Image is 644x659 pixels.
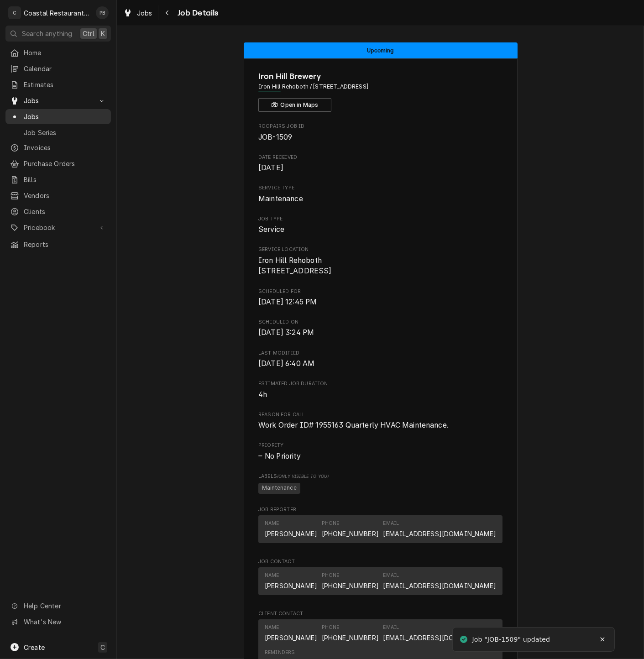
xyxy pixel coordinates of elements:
[258,442,503,449] span: Priority
[120,5,156,21] a: Jobs
[258,194,503,204] span: Service Type
[265,581,317,591] div: [PERSON_NAME]
[322,582,379,590] a: [PHONE_NUMBER]
[265,624,317,642] div: Name
[258,70,503,112] div: Client Information
[258,319,503,326] span: Scheduled On
[383,520,496,538] div: Email
[258,123,503,130] span: Roopairs Job ID
[258,451,503,462] div: No Priority
[24,643,45,651] span: Create
[258,255,503,277] span: Service Location
[24,8,91,18] div: Coastal Restaurant Repair
[5,204,111,219] a: Clients
[24,175,106,184] span: Bills
[24,159,106,168] span: Purchase Orders
[258,420,503,431] span: Reason For Call
[322,572,340,579] div: Phone
[258,328,314,337] span: [DATE] 3:24 PM
[5,93,111,108] a: Go to Jobs
[5,26,111,42] button: Search anythingCtrlK
[160,5,175,20] button: Navigate back
[277,474,329,479] span: (Only Visible to You)
[322,572,379,590] div: Phone
[24,240,106,249] span: Reports
[24,191,106,200] span: Vendors
[265,572,317,590] div: Name
[265,624,279,631] div: Name
[8,6,21,19] div: C
[383,530,496,538] a: [EMAIL_ADDRESS][DOMAIN_NAME]
[258,163,283,172] span: [DATE]
[258,350,503,357] span: Last Modified
[5,140,111,155] a: Invoices
[96,6,109,19] div: PB
[258,194,303,203] span: Maintenance
[5,109,111,124] a: Jobs
[258,567,503,599] div: Job Contact List
[258,515,503,543] div: Contact
[258,451,503,462] span: Priority
[258,132,503,143] span: Roopairs Job ID
[258,473,503,495] div: [object Object]
[265,520,317,538] div: Name
[258,421,449,429] span: Work Order ID# 1955163 Quarterly HVAC Maintenance.
[258,473,503,480] span: Labels
[5,77,111,92] a: Estimates
[383,634,496,642] a: [EMAIL_ADDRESS][DOMAIN_NAME]
[24,601,105,611] span: Help Center
[258,327,503,338] span: Scheduled On
[5,614,111,629] a: Go to What's New
[5,220,111,235] a: Go to Pricebook
[383,572,496,590] div: Email
[258,297,503,308] span: Scheduled For
[258,224,503,235] span: Job Type
[24,96,93,105] span: Jobs
[5,598,111,613] a: Go to Help Center
[322,520,379,538] div: Phone
[258,225,284,234] span: Service
[258,389,503,400] span: Estimated Job Duration
[5,45,111,60] a: Home
[258,359,314,368] span: [DATE] 6:40 AM
[244,42,518,58] div: Status
[383,624,399,631] div: Email
[24,112,106,121] span: Jobs
[258,411,503,431] div: Reason For Call
[258,411,503,418] span: Reason For Call
[137,8,152,18] span: Jobs
[5,61,111,76] a: Calendar
[265,529,317,539] div: [PERSON_NAME]
[258,256,332,276] span: Iron Hill Rehoboth [STREET_ADDRESS]
[258,380,503,387] span: Estimated Job Duration
[322,624,379,642] div: Phone
[24,617,105,627] span: What's New
[258,481,503,495] span: [object Object]
[5,188,111,203] a: Vendors
[100,643,105,652] span: C
[258,506,503,547] div: Job Reporter
[258,390,267,399] span: 4h
[258,154,503,173] div: Date Received
[258,442,503,461] div: Priority
[265,520,279,527] div: Name
[24,207,106,216] span: Clients
[383,572,399,579] div: Email
[258,558,503,565] span: Job Contact
[258,483,300,494] span: Maintenance
[383,582,496,590] a: [EMAIL_ADDRESS][DOMAIN_NAME]
[258,288,503,308] div: Scheduled For
[24,48,106,58] span: Home
[258,246,503,277] div: Service Location
[258,350,503,369] div: Last Modified
[265,572,279,579] div: Name
[96,6,109,19] div: Phill Blush's Avatar
[258,506,503,513] span: Job Reporter
[258,184,503,204] div: Service Type
[258,215,503,235] div: Job Type
[258,70,503,83] span: Name
[101,29,105,38] span: K
[258,184,503,192] span: Service Type
[258,358,503,369] span: Last Modified
[383,624,496,642] div: Email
